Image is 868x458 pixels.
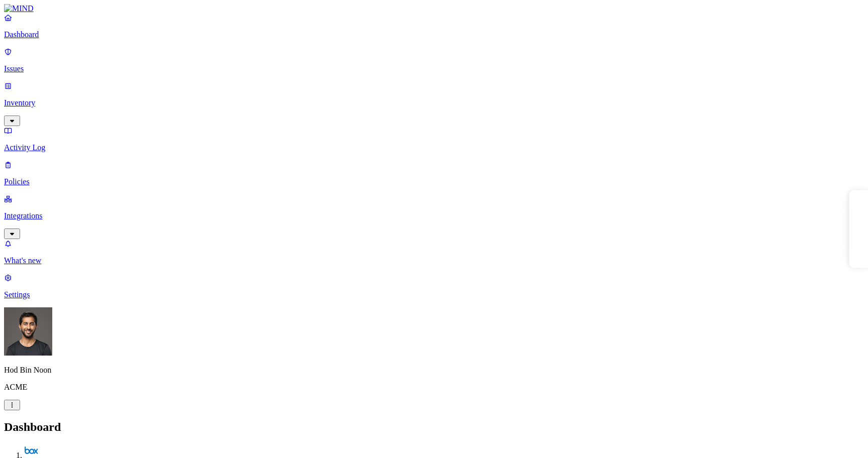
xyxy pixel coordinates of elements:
[4,160,864,186] a: Policies
[4,126,864,152] a: Activity Log
[4,383,864,392] p: ACME
[4,194,864,238] a: Integrations
[4,47,864,73] a: Issues
[4,143,864,152] p: Activity Log
[4,4,864,13] a: MIND
[4,98,864,107] p: Inventory
[4,30,864,39] p: Dashboard
[4,239,864,265] a: What's new
[4,307,52,356] img: Hod Bin Noon
[4,4,34,13] img: MIND
[4,256,864,265] p: What's new
[4,366,864,375] p: Hod Bin Noon
[4,211,864,220] p: Integrations
[24,444,38,458] img: svg%3e
[4,13,864,39] a: Dashboard
[4,273,864,299] a: Settings
[4,420,864,434] h2: Dashboard
[4,177,864,186] p: Policies
[4,290,864,299] p: Settings
[4,81,864,125] a: Inventory
[4,64,864,73] p: Issues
